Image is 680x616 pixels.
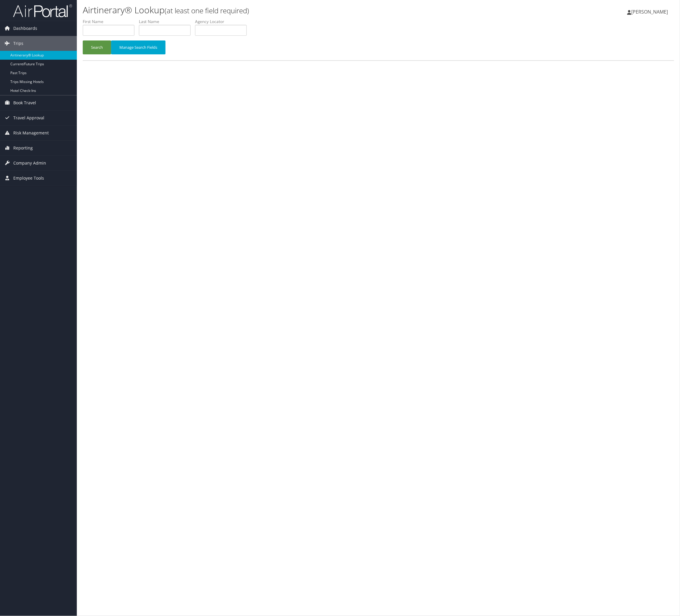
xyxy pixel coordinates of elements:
span: Risk Management [13,126,49,140]
span: Employee Tools [13,171,44,186]
img: airportal-logo.png [13,4,72,18]
span: Company Admin [13,156,46,170]
span: Dashboards [13,21,37,36]
button: Manage Search Fields [111,40,165,54]
label: Last Name [139,19,195,25]
small: (at least one field required) [165,6,249,15]
label: Agency Locator [195,19,251,25]
h1: Airtinerary® Lookup [83,4,477,16]
button: Search [83,40,111,54]
span: Reporting [13,141,33,155]
span: [PERSON_NAME] [632,9,668,15]
a: [PERSON_NAME] [627,3,674,21]
span: Travel Approval [13,110,44,125]
span: Trips [13,36,23,51]
label: First Name [83,19,139,25]
span: Book Travel [13,95,36,110]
